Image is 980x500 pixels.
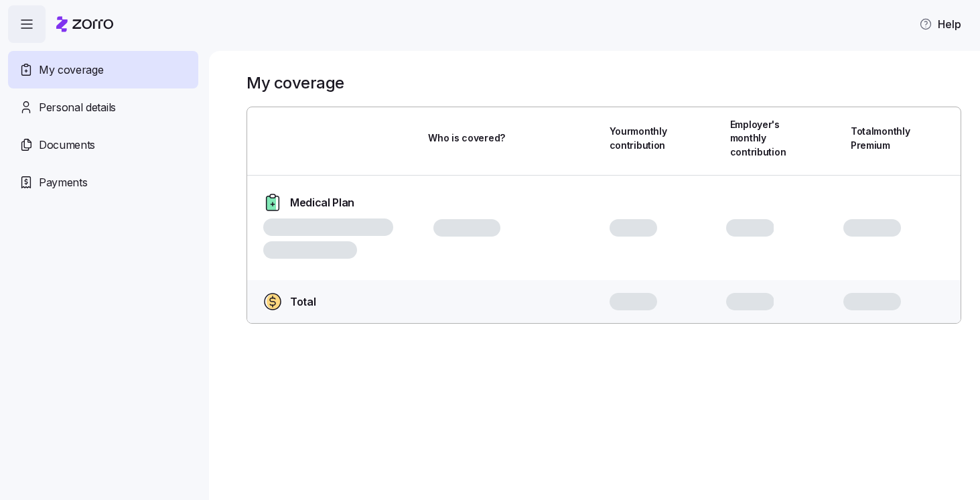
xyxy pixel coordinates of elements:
[428,131,505,145] span: Who is covered?
[8,164,198,201] a: Payments
[39,174,87,191] span: Payments
[851,125,910,152] span: Total monthly Premium
[290,194,354,211] span: Medical Plan
[610,125,667,152] span: Your monthly contribution
[39,62,103,78] span: My coverage
[8,88,198,126] a: Personal details
[8,126,198,164] a: Documents
[39,99,116,116] span: Personal details
[39,137,95,153] span: Documents
[8,51,198,88] a: My coverage
[247,72,344,93] h1: My coverage
[730,118,786,159] span: Employer's monthly contribution
[290,294,316,310] span: Total
[908,11,972,38] button: Help
[919,16,961,32] span: Help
